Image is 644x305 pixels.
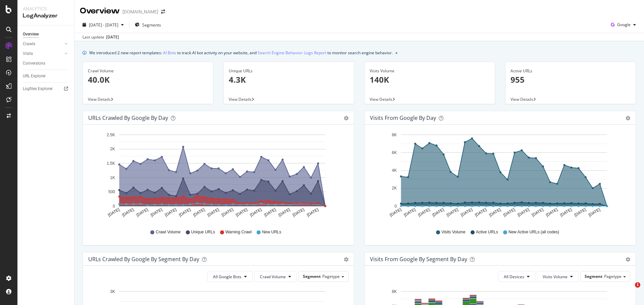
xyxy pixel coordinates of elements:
[113,204,115,209] text: 0
[23,31,39,38] div: Overview
[292,207,305,218] text: [DATE]
[635,282,640,288] span: 1
[156,229,180,235] span: Crawl Volume
[192,207,206,218] text: [DATE]
[88,130,346,223] svg: A chart.
[23,31,69,38] a: Overview
[537,271,579,282] button: Visits Volume
[260,274,286,280] span: Crawl Volume
[392,150,397,155] text: 6K
[431,207,445,218] text: [DATE]
[263,207,277,218] text: [DATE]
[23,73,69,80] a: URL Explorer
[23,85,53,92] div: Logfiles Explorer
[221,207,234,218] text: [DATE]
[150,207,163,218] text: [DATE]
[441,229,466,235] span: Visits Volume
[23,12,69,20] div: LogAnalyzer
[122,8,158,15] div: [DOMAIN_NAME]
[249,207,263,218] text: [DATE]
[585,274,602,279] span: Segment
[460,207,473,218] text: [DATE]
[254,271,297,282] button: Crawl Volume
[370,115,436,121] div: Visits from Google by day
[89,22,118,28] span: [DATE] - [DATE]
[344,257,348,262] div: gear
[370,96,392,102] span: View Details
[229,74,349,85] p: 4.3K
[394,48,399,58] button: close banner
[488,207,502,218] text: [DATE]
[446,207,459,218] text: [DATE]
[88,115,168,121] div: URLs Crawled by Google by day
[392,133,397,137] text: 8K
[136,207,149,218] text: [DATE]
[225,229,252,235] span: Warning Crawl
[370,256,467,262] div: Visits from Google By Segment By Day
[508,229,559,235] span: New Active URLs (all codes)
[531,207,544,218] text: [DATE]
[303,274,321,279] span: Segment
[511,74,631,85] p: 955
[392,289,397,294] text: 8K
[23,50,33,57] div: Visits
[474,207,487,218] text: [DATE]
[417,207,431,218] text: [DATE]
[23,85,69,92] a: Logfiles Explorer
[161,9,165,14] div: arrow-right-arrow-left
[604,274,622,279] span: Pagetype
[262,229,281,235] span: New URLs
[107,161,115,166] text: 1.5K
[23,5,69,12] div: Analytics
[392,168,397,173] text: 4K
[106,34,119,40] div: [DATE]
[498,271,535,282] button: All Devices
[83,34,119,40] div: Last update
[142,22,161,28] span: Segments
[110,147,115,152] text: 2K
[207,271,253,282] button: All Google Bots
[502,207,516,218] text: [DATE]
[229,68,349,74] div: Unique URLs
[626,116,630,121] div: gear
[545,207,558,218] text: [DATE]
[132,19,164,30] button: Segments
[191,229,215,235] span: Unique URLs
[476,229,498,235] span: Active URLs
[344,116,348,121] div: gear
[213,274,241,280] span: All Google Bots
[23,73,46,80] div: URL Explorer
[389,207,402,218] text: [DATE]
[107,207,120,218] text: [DATE]
[370,68,490,74] div: Visits Volume
[88,68,208,74] div: Crawl Volume
[370,130,628,223] svg: A chart.
[621,282,637,298] iframe: Intercom live chat
[89,49,393,56] div: We introduced 2 new report templates: to track AI bot activity on your website, and to monitor se...
[559,207,573,218] text: [DATE]
[278,207,291,218] text: [DATE]
[392,186,397,191] text: 2K
[511,96,533,102] span: View Details
[504,274,524,280] span: All Devices
[23,41,63,48] a: Crawls
[588,207,601,218] text: [DATE]
[110,289,115,294] text: 3K
[229,96,252,102] span: View Details
[88,74,208,85] p: 40.0K
[258,49,326,56] a: Search Engine Behavior: Logs Report
[306,207,319,218] text: [DATE]
[511,68,631,74] div: Active URLs
[207,207,220,218] text: [DATE]
[23,60,45,67] div: Conversions
[110,175,115,180] text: 1K
[370,74,490,85] p: 140K
[23,41,35,48] div: Crawls
[107,133,115,137] text: 2.5K
[88,256,199,262] div: URLs Crawled by Google By Segment By Day
[178,207,192,218] text: [DATE]
[543,274,568,280] span: Visits Volume
[608,19,639,30] button: Google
